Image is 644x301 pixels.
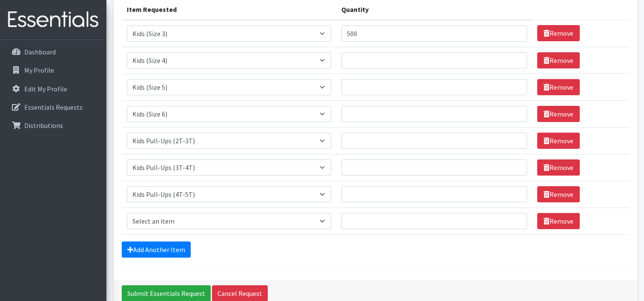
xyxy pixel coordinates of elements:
[24,103,83,111] p: Essentials Requests
[537,106,580,122] a: Remove
[24,85,67,93] p: Edit My Profile
[122,241,191,258] a: Add Another Item
[24,121,63,130] p: Distributions
[537,52,580,68] a: Remove
[3,43,103,60] a: Dashboard
[3,80,103,97] a: Edit My Profile
[537,159,580,176] a: Remove
[3,6,103,34] img: HumanEssentials
[537,25,580,41] a: Remove
[3,99,103,116] a: Essentials Requests
[24,48,56,56] p: Dashboard
[537,213,580,229] a: Remove
[3,117,103,134] a: Distributions
[537,186,580,202] a: Remove
[537,133,580,149] a: Remove
[537,79,580,95] a: Remove
[3,62,103,79] a: My Profile
[24,66,54,74] p: My Profile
